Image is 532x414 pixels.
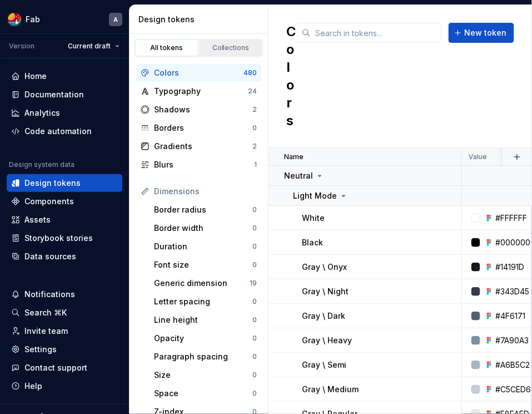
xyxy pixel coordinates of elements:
[311,23,442,43] input: Search in tokens...
[243,68,257,77] div: 480
[7,229,122,247] a: Storybook stories
[154,141,252,152] div: Gradients
[154,369,252,381] div: Size
[136,82,261,100] a: Typography24
[284,152,304,161] p: Name
[252,352,257,361] div: 0
[24,362,87,373] div: Contact support
[154,296,252,307] div: Letter spacing
[302,359,346,371] p: Gray \ Semi
[24,107,60,119] div: Analytics
[150,293,261,310] a: Letter spacing0
[496,310,526,322] div: #4F6171
[113,15,118,24] div: A
[154,122,252,134] div: Borders
[496,335,529,346] div: #7A90A3
[496,286,530,297] div: #343D45
[252,142,257,151] div: 2
[154,241,252,252] div: Duration
[154,104,252,115] div: Shadows
[154,333,252,344] div: Opacity
[302,237,323,248] p: Black
[496,213,528,224] div: #FFFFFF
[496,359,530,371] div: #A6B5C2
[252,105,257,114] div: 2
[9,160,74,169] div: Design system data
[150,329,261,347] a: Opacity0
[496,384,531,395] div: #C5CED6
[252,205,257,214] div: 0
[154,186,257,197] div: Dimensions
[24,233,93,244] div: Storybook stories
[7,174,122,192] a: Design tokens
[136,64,261,82] a: Colors480
[150,238,261,255] a: Duration0
[150,274,261,292] a: Generic dimension19
[154,278,250,289] div: Generic dimension
[24,126,92,137] div: Code automation
[302,384,359,395] p: Gray \ Medium
[302,286,349,297] p: Gray \ Night
[63,38,125,54] button: Current draft
[24,71,47,82] div: Home
[7,285,122,303] button: Notifications
[154,259,252,270] div: Font size
[7,67,122,85] a: Home
[136,119,261,137] a: Borders0
[252,260,257,269] div: 0
[24,326,68,337] div: Invite team
[150,348,261,366] a: Paragraph spacing0
[252,389,257,398] div: 0
[24,251,76,262] div: Data sources
[26,14,40,25] div: Fab
[150,219,261,237] a: Border width0
[293,190,337,201] p: Light Mode
[154,351,252,362] div: Paragraph spacing
[24,381,42,392] div: Help
[24,89,84,100] div: Documentation
[154,388,252,399] div: Space
[154,223,252,234] div: Border width
[252,224,257,233] div: 0
[8,13,21,26] img: ec65babd-e488-45e8-ad6b-b86e4c748d03.png
[24,289,75,300] div: Notifications
[252,297,257,306] div: 0
[465,27,507,38] span: New token
[150,311,261,329] a: Line height0
[150,256,261,274] a: Font size0
[302,335,352,346] p: Gray \ Heavy
[7,248,122,265] a: Data sources
[24,344,57,355] div: Settings
[7,377,122,395] button: Help
[248,87,257,96] div: 24
[469,152,487,161] p: Value
[154,204,252,215] div: Border radius
[136,156,261,174] a: Blurs1
[302,262,347,273] p: Gray \ Onyx
[7,122,122,140] a: Code automation
[139,43,195,52] div: All tokens
[254,160,257,169] div: 1
[136,101,261,119] a: Shadows2
[7,359,122,377] button: Contact support
[284,170,313,181] p: Neutral
[496,237,531,248] div: #000000
[250,279,257,288] div: 19
[154,86,248,97] div: Typography
[286,23,297,130] h2: Colors
[150,366,261,384] a: Size0
[9,42,34,51] div: Version
[138,14,263,25] div: Design tokens
[7,86,122,103] a: Documentation
[203,43,259,52] div: Collections
[150,385,261,402] a: Space0
[24,178,81,189] div: Design tokens
[7,193,122,210] a: Components
[252,316,257,324] div: 0
[7,322,122,340] a: Invite team
[24,196,74,207] div: Components
[302,213,325,224] p: White
[496,262,525,273] div: #14191D
[150,201,261,219] a: Border radius0
[449,23,514,43] button: New token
